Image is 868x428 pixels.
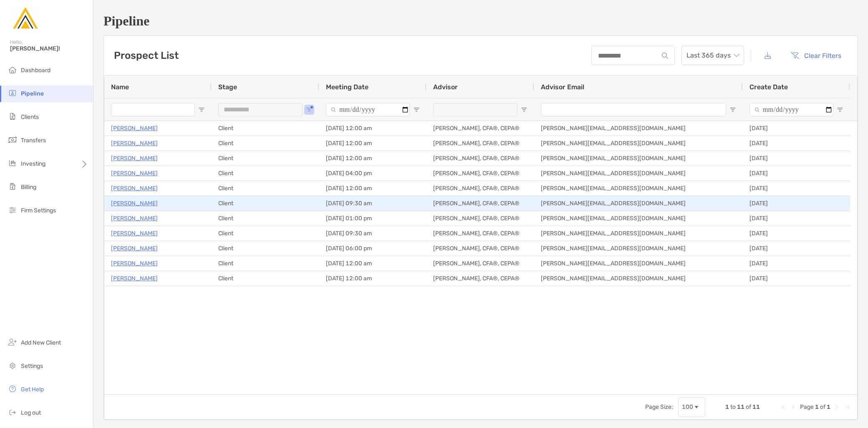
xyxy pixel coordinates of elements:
[737,403,744,410] span: 11
[534,151,743,166] div: [PERSON_NAME][EMAIL_ADDRESS][DOMAIN_NAME]
[21,160,45,167] span: Investing
[541,83,584,91] span: Advisor Email
[212,121,319,136] div: Client
[730,403,736,410] span: to
[682,403,693,410] div: 100
[319,211,426,226] div: [DATE] 01:00 pm
[534,181,743,196] div: [PERSON_NAME][EMAIL_ADDRESS][DOMAIN_NAME]
[21,113,39,121] span: Clients
[837,106,843,113] button: Open Filter Menu
[212,271,319,286] div: Client
[8,111,18,121] img: clients icon
[8,360,18,370] img: settings icon
[111,213,158,224] p: [PERSON_NAME]
[743,211,850,226] div: [DATE]
[426,271,534,286] div: [PERSON_NAME], CFA®, CEPA®
[10,3,40,33] img: Zoe Logo
[114,50,179,61] h3: Prospect List
[815,403,819,410] span: 1
[743,241,850,256] div: [DATE]
[426,256,534,271] div: [PERSON_NAME], CFA®, CEPA®
[662,53,668,59] img: input icon
[749,83,788,91] span: Create Date
[319,241,426,256] div: [DATE] 06:00 pm
[198,106,205,113] button: Open Filter Menu
[319,181,426,196] div: [DATE] 12:00 am
[749,103,833,116] input: Create Date Filter Input
[413,106,420,113] button: Open Filter Menu
[111,183,158,194] a: [PERSON_NAME]
[746,403,751,410] span: of
[212,181,319,196] div: Client
[111,83,129,91] span: Name
[8,135,18,145] img: transfers icon
[743,151,850,166] div: [DATE]
[111,198,158,209] a: [PERSON_NAME]
[426,241,534,256] div: [PERSON_NAME], CFA®, CEPA®
[111,228,158,239] p: [PERSON_NAME]
[111,273,158,284] a: [PERSON_NAME]
[800,403,814,410] span: Page
[21,409,41,416] span: Log out
[521,106,527,113] button: Open Filter Menu
[827,403,830,410] span: 1
[534,196,743,211] div: [PERSON_NAME][EMAIL_ADDRESS][DOMAIN_NAME]
[743,136,850,151] div: [DATE]
[319,256,426,271] div: [DATE] 12:00 am
[111,153,158,164] a: [PERSON_NAME]
[319,136,426,151] div: [DATE] 12:00 am
[8,205,18,215] img: firm-settings icon
[820,403,825,410] span: of
[212,256,319,271] div: Client
[844,404,850,410] div: Last Page
[21,363,43,370] span: Settings
[212,166,319,181] div: Client
[326,103,410,116] input: Meeting Date Filter Input
[541,103,726,116] input: Advisor Email Filter Input
[426,136,534,151] div: [PERSON_NAME], CFA®, CEPA®
[678,397,705,417] div: Page Size
[426,181,534,196] div: [PERSON_NAME], CFA®, CEPA®
[218,83,237,91] span: Stage
[534,241,743,256] div: [PERSON_NAME][EMAIL_ADDRESS][DOMAIN_NAME]
[8,181,18,191] img: billing icon
[212,151,319,166] div: Client
[111,243,158,254] a: [PERSON_NAME]
[21,90,44,97] span: Pipeline
[433,83,458,91] span: Advisor
[10,45,88,52] span: [PERSON_NAME]!
[103,13,858,29] h1: Pipeline
[319,166,426,181] div: [DATE] 04:00 pm
[729,106,736,113] button: Open Filter Menu
[743,271,850,286] div: [DATE]
[743,166,850,181] div: [DATE]
[21,137,46,144] span: Transfers
[743,196,850,211] div: [DATE]
[743,226,850,241] div: [DATE]
[306,106,313,113] button: Open Filter Menu
[426,226,534,241] div: [PERSON_NAME], CFA®, CEPA®
[21,339,61,346] span: Add New Client
[534,166,743,181] div: [PERSON_NAME][EMAIL_ADDRESS][DOMAIN_NAME]
[111,168,158,179] a: [PERSON_NAME]
[8,384,18,394] img: get-help icon
[534,271,743,286] div: [PERSON_NAME][EMAIL_ADDRESS][DOMAIN_NAME]
[111,258,158,269] a: [PERSON_NAME]
[21,67,50,74] span: Dashboard
[21,184,36,191] span: Billing
[426,211,534,226] div: [PERSON_NAME], CFA®, CEPA®
[534,256,743,271] div: [PERSON_NAME][EMAIL_ADDRESS][DOMAIN_NAME]
[212,196,319,211] div: Client
[319,271,426,286] div: [DATE] 12:00 am
[426,196,534,211] div: [PERSON_NAME], CFA®, CEPA®
[743,181,850,196] div: [DATE]
[534,121,743,136] div: [PERSON_NAME][EMAIL_ADDRESS][DOMAIN_NAME]
[111,138,158,149] p: [PERSON_NAME]
[752,403,760,410] span: 11
[790,404,797,410] div: Previous Page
